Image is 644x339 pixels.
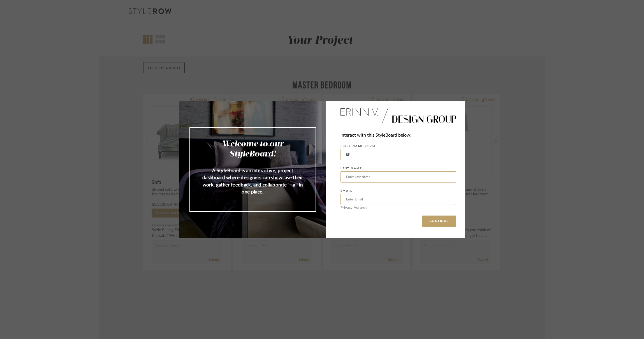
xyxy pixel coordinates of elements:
[364,145,375,148] span: Required
[201,167,304,196] p: A StyleBoard is an interactive, project dashboard where designers can showcase their work, gather...
[340,189,353,193] label: EMAIL
[340,167,362,170] label: LAST NAME
[340,132,456,139] div: Interact with this StyleBoard below:
[422,216,456,227] button: CONTINUE
[201,139,304,159] h2: Welcome to our StyleBoard!
[340,194,456,205] input: Enter Email
[340,144,375,148] label: FIRST NAME
[340,149,456,160] input: Enter First Name
[340,206,456,210] div: Privacy Assured
[340,171,456,183] input: Enter Last Name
